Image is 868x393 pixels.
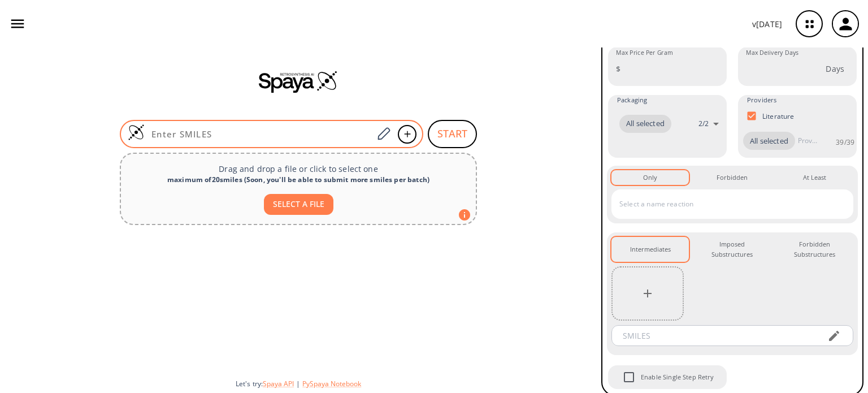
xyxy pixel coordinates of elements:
p: Literature [762,111,795,121]
button: Forbidden [693,170,771,185]
p: Drag and drop a file or click to select one [130,163,467,175]
input: Provider name [795,132,820,150]
button: Spaya API [263,379,294,388]
div: Imposed Substructures [702,239,762,260]
p: $ [616,63,620,75]
button: START [428,120,477,148]
span: | [294,379,302,388]
div: When Single Step Retry is enabled, if no route is found during retrosynthesis, a retry is trigger... [607,364,728,390]
span: Providers [747,95,776,105]
img: Spaya logo [259,70,338,93]
p: 39 / 39 [836,137,854,147]
p: Days [826,63,844,75]
label: Max Delivery Days [746,49,798,57]
button: Intermediates [611,237,689,262]
button: Forbidden Substructures [776,237,853,262]
p: v [DATE] [752,18,782,30]
span: All selected [743,136,795,147]
div: Forbidden [717,172,748,183]
button: SELECT A FILE [264,194,333,215]
div: Intermediates [630,244,671,254]
div: Forbidden Substructures [785,239,844,260]
span: Packaging [617,95,647,105]
label: Max Price Per Gram [616,49,673,57]
button: PySpaya Notebook [302,379,361,388]
div: maximum of 20 smiles ( Soon, you'll be able to submit more smiles per batch ) [130,175,467,185]
input: Select a name reaction [617,195,831,213]
button: At Least [776,170,853,185]
div: At Least [803,172,826,183]
input: Enter SMILES [145,128,373,140]
input: SMILES [615,325,818,346]
p: 2 / 2 [698,119,709,128]
img: Logo Spaya [128,124,145,141]
button: Imposed Substructures [693,237,771,262]
button: Only [611,170,689,185]
div: Let's try: [236,379,592,388]
span: Enable Single Step Retry [617,365,641,389]
span: All selected [619,118,671,129]
span: Enable Single Step Retry [641,372,714,382]
div: Only [643,172,657,183]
